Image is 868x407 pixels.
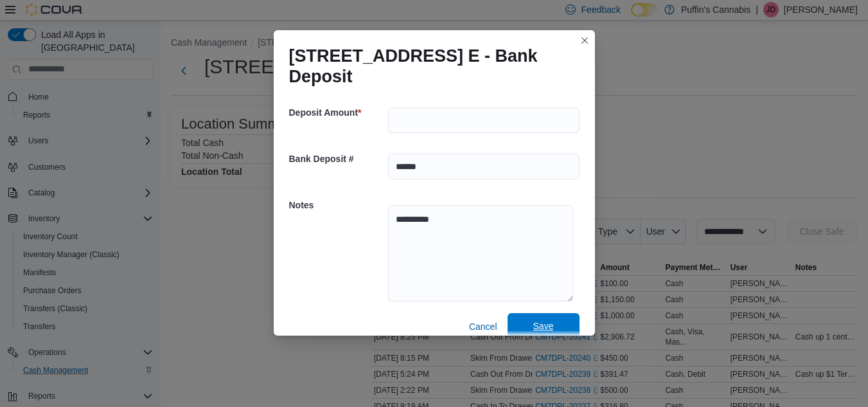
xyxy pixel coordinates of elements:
button: Cancel [464,314,502,339]
h1: [STREET_ADDRESS] E - Bank Deposit [289,46,569,87]
button: Closes this modal window [577,33,592,48]
span: Save [533,320,554,332]
h5: Notes [289,192,385,218]
h5: Deposit Amount [289,100,385,125]
button: Save [508,313,580,339]
h5: Bank Deposit # [289,146,385,172]
span: Cancel [469,320,497,333]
